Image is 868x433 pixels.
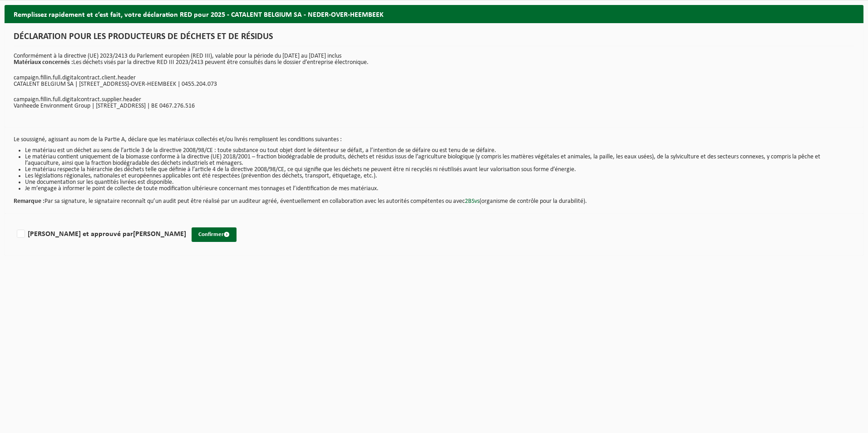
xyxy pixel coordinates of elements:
p: Vanheede Environment Group | [STREET_ADDRESS] | BE 0467.276.516 [14,103,854,109]
li: Le matériau respecte la hiérarchie des déchets telle que définie à l’article 4 de la directive 20... [25,167,854,173]
h2: Remplissez rapidement et c’est fait, votre déclaration RED pour 2025 - CATALENT BELGIUM SA - NEDE... [5,5,863,23]
p: campaign.fillin.full.digitalcontract.client.header [14,75,854,81]
strong: Matériaux concernés : [14,59,73,66]
label: [PERSON_NAME] et approuvé par [15,227,186,241]
p: CATALENT BELGIUM SA | [STREET_ADDRESS]-OVER-HEEMBEEK | 0455.204.073 [14,81,854,88]
button: Confirmer [192,227,237,242]
li: Le matériau contient uniquement de la biomasse conforme à la directive (UE) 2018/2001 – fraction ... [25,154,854,167]
li: Les législations régionales, nationales et européennes applicables ont été respectées (prévention... [25,173,854,179]
li: Je m’engage à informer le point de collecte de toute modification ultérieure concernant mes tonna... [25,186,854,192]
p: Par sa signature, le signataire reconnaît qu’un audit peut être réalisé par un auditeur agréé, év... [14,192,854,205]
h1: DÉCLARATION POUR LES PRODUCTEURS DE DÉCHETS ET DE RÉSIDUS [14,32,854,46]
a: 2BSvs [465,198,479,205]
p: Conformément à la directive (UE) 2023/2413 du Parlement européen (RED III), valable pour la pério... [14,53,854,66]
strong: [PERSON_NAME] [133,231,186,238]
li: Une documentation sur les quantités livrées est disponible. [25,179,854,186]
li: Le matériau est un déchet au sens de l’article 3 de la directive 2008/98/CE : toute substance ou ... [25,148,854,154]
p: Le soussigné, agissant au nom de la Partie A, déclare que les matériaux collectés et/ou livrés re... [14,137,854,143]
p: campaign.fillin.full.digitalcontract.supplier.header [14,97,854,103]
strong: Remarque : [14,198,44,205]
